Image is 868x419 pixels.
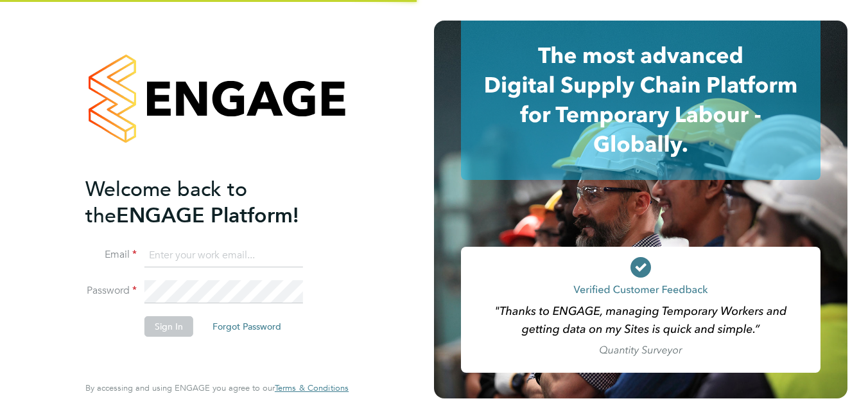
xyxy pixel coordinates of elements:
label: Email [85,248,137,262]
h2: ENGAGE Platform! [85,176,336,229]
span: Terms & Conditions [275,382,349,393]
a: Terms & Conditions [275,383,349,393]
span: By accessing and using ENGAGE you agree to our [85,382,349,393]
input: Enter your work email... [144,244,303,267]
button: Forgot Password [202,316,291,337]
label: Password [85,284,137,298]
button: Sign In [144,316,193,337]
span: Welcome back to the [85,177,247,228]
